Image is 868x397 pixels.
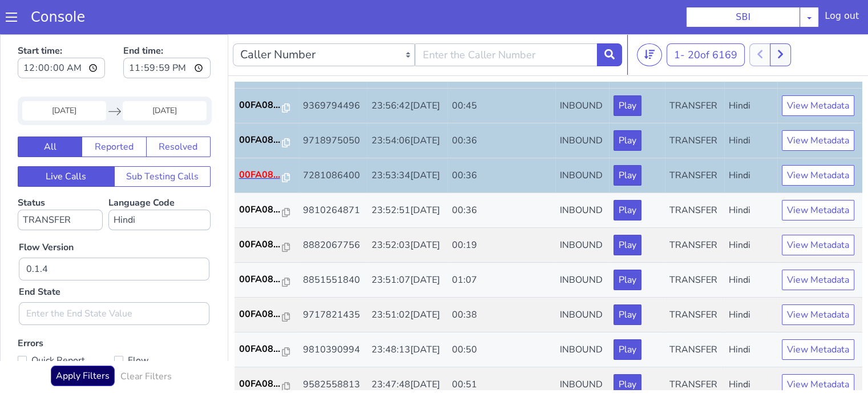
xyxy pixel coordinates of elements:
button: View Metadata [782,131,854,151]
input: Enter the End State Value [19,268,209,291]
button: View Metadata [782,305,854,326]
button: Sub Testing Calls [114,132,211,153]
td: TRANSFER [665,54,724,89]
td: TRANSFER [665,228,724,263]
td: INBOUND [555,333,609,368]
td: 8851551840 [298,228,367,263]
a: 00FA08... [239,238,294,252]
p: 00FA08... [239,134,282,147]
td: 23:51:02[DATE] [367,263,447,298]
p: 00FA08... [239,203,282,217]
button: Resolved [146,102,211,123]
p: 00FA08... [239,99,282,113]
button: Play [613,340,641,360]
td: 8882067756 [298,194,367,228]
select: Status [18,175,103,196]
td: Hindi [724,89,777,124]
td: 00:19 [447,194,555,228]
label: Flow Version [19,206,74,220]
input: End time: [123,23,211,44]
a: 00FA08... [239,273,294,287]
td: Hindi [724,124,777,159]
button: Play [613,235,641,256]
td: 23:47:48[DATE] [367,333,447,368]
td: Hindi [724,263,777,298]
td: 23:52:51[DATE] [367,159,447,194]
td: Hindi [724,159,777,194]
p: 00FA08... [239,273,282,287]
a: 00FA08... [239,64,294,78]
a: 00FA08... [239,343,294,356]
button: 1- 20of 6169 [667,9,745,32]
button: SBI [691,14,805,37]
button: View Metadata [782,200,854,221]
label: Start time: [18,6,105,47]
label: Flow [114,318,211,334]
td: TRANSFER [665,298,724,333]
button: Play [613,166,641,186]
td: 00:36 [447,89,555,124]
td: Hindi [724,298,777,333]
td: INBOUND [555,124,609,159]
button: Live Calls [18,132,115,153]
a: 00FA08... [239,134,294,147]
td: 9810390994 [298,298,367,333]
td: 23:51:07[DATE] [367,228,447,263]
button: Play [613,270,641,291]
button: Play [613,305,641,326]
td: 00:36 [447,159,555,194]
button: View Metadata [782,340,854,360]
td: INBOUND [555,159,609,194]
button: View Metadata [782,270,854,291]
a: 00FA08... [239,203,294,217]
td: 00:50 [447,298,555,333]
p: 00FA08... [239,238,282,252]
td: 23:54:06[DATE] [367,89,447,124]
label: End State [19,251,60,264]
td: 7281086400 [298,124,367,159]
td: 9718975050 [298,89,367,124]
td: INBOUND [555,298,609,333]
td: TRANSFER [665,194,724,228]
input: Start Date [22,67,106,86]
td: 23:53:34[DATE] [367,124,447,159]
td: TRANSFER [665,333,724,368]
span: 20 of 6169 [688,14,737,27]
button: View Metadata [782,235,854,256]
select: Language Code [108,175,211,196]
td: 23:52:03[DATE] [367,194,447,228]
td: 00:36 [447,124,555,159]
td: 9717821435 [298,263,367,298]
td: TRANSFER [665,124,724,159]
td: TRANSFER [665,159,724,194]
p: 00FA08... [239,169,282,182]
td: 9369794496 [298,54,367,89]
input: Enter the Flow Version ID [19,223,209,246]
td: 9582558813 [298,333,367,368]
td: 00:38 [447,263,555,298]
td: Hindi [724,194,777,228]
td: INBOUND [555,263,609,298]
button: View Metadata [782,61,854,82]
button: View Metadata [782,166,854,186]
button: Play [613,61,641,82]
td: 9810264871 [298,159,367,194]
td: INBOUND [555,54,609,89]
td: INBOUND [555,228,609,263]
td: INBOUND [555,194,609,228]
button: All [18,102,82,123]
p: 00FA08... [239,64,282,78]
label: Quick Report [18,318,114,334]
input: End Date [123,67,207,86]
td: Hindi [724,228,777,263]
a: 00FA08... [239,169,294,182]
td: 00:45 [447,54,555,89]
td: TRANSFER [665,263,724,298]
div: Log out [829,20,864,39]
td: Hindi [724,54,777,89]
button: View Metadata [782,96,854,117]
p: 00FA08... [239,343,282,356]
td: 01:07 [447,228,555,263]
h6: Clear Filters [120,337,172,348]
button: Play [613,131,641,151]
